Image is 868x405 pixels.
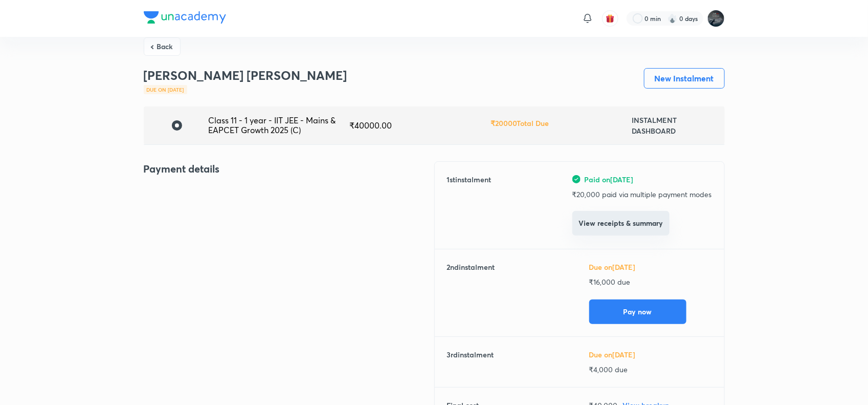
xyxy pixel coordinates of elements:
a: Company Logo [144,11,226,26]
h6: ₹ 20000 Total Due [491,118,549,129]
h6: 1 st instalment [447,174,492,237]
button: Pay now [589,300,686,324]
img: Subrahmanyam Mopidevi [707,10,725,27]
img: Company Logo [144,11,226,24]
h6: 3 rd instalment [447,349,494,375]
div: Class 11 - 1 year - IIT JEE - Mains & EAPCET Growth 2025 (C) [208,116,349,135]
h3: [PERSON_NAME] [PERSON_NAME] [144,68,347,83]
div: ₹ 40000.00 [349,121,491,130]
img: avatar [606,14,615,23]
button: View receipts & summary [572,211,670,236]
img: green-tick [572,175,581,183]
button: New Instalment [644,68,725,89]
p: ₹ 4,000 due [589,364,712,375]
div: Due on [DATE] [144,85,187,94]
h6: 2 nd instalment [447,262,495,324]
img: streak [667,13,678,24]
h6: Due on [DATE] [589,262,712,272]
span: Paid on [DATE] [585,174,634,185]
p: ₹ 20,000 paid via multiple payment modes [572,189,712,200]
h6: Due on [DATE] [589,349,712,360]
button: avatar [602,10,618,27]
h6: INSTALMENT DASHBOARD [632,115,717,136]
h4: Payment details [144,161,434,177]
p: ₹ 16,000 due [589,276,712,287]
button: Back [144,37,181,56]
